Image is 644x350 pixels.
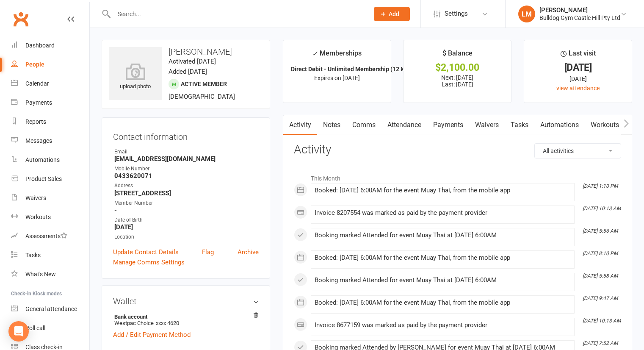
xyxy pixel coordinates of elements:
[109,63,162,91] div: upload photo
[315,187,571,194] div: Booked: [DATE] 6:00AM for the event Muay Thai, from the mobile app
[11,319,89,338] a: Roll call
[11,74,89,93] a: Calendar
[561,48,596,63] div: Last visit
[583,206,621,211] i: [DATE] 10:13 AM
[442,48,473,63] div: $ Balance
[114,223,259,231] strong: [DATE]
[114,233,259,241] div: Location
[411,74,503,88] p: Next: [DATE] Last: [DATE]
[294,143,621,156] h3: Activity
[11,208,89,227] a: Workouts
[25,194,46,201] div: Waivers
[8,321,29,342] div: Open Intercom Messenger
[156,320,179,326] span: xxxx 4620
[346,115,381,135] a: Comms
[111,8,363,20] input: Search...
[11,189,89,208] a: Waivers
[583,273,618,279] i: [DATE] 5:58 AM
[114,155,259,163] strong: [EMAIL_ADDRESS][DOMAIN_NAME]
[315,232,571,239] div: Booking marked Attended for event Muay Thai at [DATE] 6:00AM
[113,312,259,328] li: Westpac Choice
[532,63,624,72] div: [DATE]
[374,7,410,21] button: Add
[11,93,89,112] a: Payments
[113,330,191,340] a: Add / Edit Payment Method
[109,47,263,56] h3: [PERSON_NAME]
[11,246,89,265] a: Tasks
[283,115,317,135] a: Activity
[25,175,62,182] div: Product Sales
[113,297,259,306] h3: Wallet
[583,318,621,324] i: [DATE] 10:13 AM
[113,129,259,142] h3: Contact information
[583,183,618,189] i: [DATE] 1:10 PM
[583,295,618,301] i: [DATE] 9:47 AM
[11,36,89,55] a: Dashboard
[114,216,259,224] div: Date of Birth
[427,115,469,135] a: Payments
[583,250,618,256] i: [DATE] 8:10 PM
[169,58,216,65] time: Activated [DATE]
[113,247,179,257] a: Update Contact Details
[469,115,505,135] a: Waivers
[114,314,254,320] strong: Bank account
[539,14,620,22] div: Bulldog Gym Castle Hill Pty Ltd
[518,6,535,22] div: LM
[314,75,360,81] span: Expires on [DATE]
[11,169,89,189] a: Product Sales
[411,63,503,72] div: $2,100.00
[315,299,571,306] div: Booked: [DATE] 6:00AM for the event Muay Thai, from the mobile app
[25,233,67,239] div: Assessments
[25,42,55,49] div: Dashboard
[169,93,235,100] span: [DEMOGRAPHIC_DATA]
[25,99,52,106] div: Payments
[11,227,89,246] a: Assessments
[25,252,41,258] div: Tasks
[317,115,346,135] a: Notes
[114,148,259,156] div: Email
[11,55,89,74] a: People
[312,48,362,64] div: Memberships
[556,85,600,92] a: view attendance
[11,112,89,131] a: Reports
[114,206,259,214] strong: -
[25,61,44,68] div: People
[10,8,31,30] a: Clubworx
[585,115,625,135] a: Workouts
[315,254,571,261] div: Booked: [DATE] 6:00AM for the event Muay Thai, from the mobile app
[25,156,60,163] div: Automations
[11,150,89,169] a: Automations
[294,169,621,183] li: This Month
[114,182,259,190] div: Address
[25,214,51,220] div: Workouts
[25,306,77,312] div: General attendance
[25,325,45,331] div: Roll call
[169,68,207,75] time: Added [DATE]
[114,199,259,207] div: Member Number
[25,118,46,125] div: Reports
[25,80,49,87] div: Calendar
[113,257,185,267] a: Manage Comms Settings
[445,4,468,23] span: Settings
[114,189,259,197] strong: [STREET_ADDRESS]
[315,209,571,217] div: Invoice 8207554 was marked as paid by the payment provider
[315,322,571,329] div: Invoice 8677159 was marked as paid by the payment provider
[25,137,52,144] div: Messages
[114,172,259,180] strong: 0433620071
[389,11,399,17] span: Add
[539,6,620,14] div: [PERSON_NAME]
[11,300,89,319] a: General attendance kiosk mode
[583,340,618,346] i: [DATE] 7:52 AM
[315,277,571,284] div: Booking marked Attended for event Muay Thai at [DATE] 6:00AM
[11,265,89,284] a: What's New
[534,115,585,135] a: Automations
[25,271,56,278] div: What's New
[291,66,414,72] strong: Direct Debit - Unlimited Membership (12 Mo...
[181,81,227,87] span: Active member
[202,247,214,257] a: Flag
[532,74,624,83] div: [DATE]
[505,115,534,135] a: Tasks
[312,50,318,58] i: ✓
[583,228,618,234] i: [DATE] 5:56 AM
[238,247,259,257] a: Archive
